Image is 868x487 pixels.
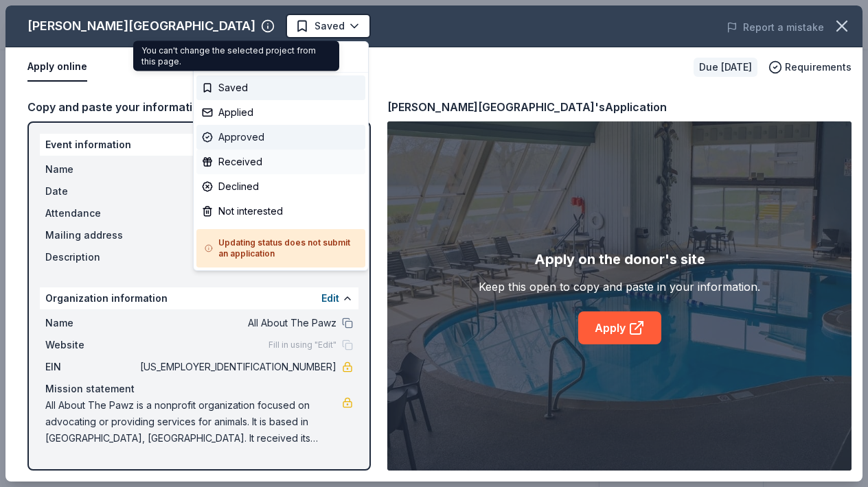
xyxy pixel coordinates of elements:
[196,75,365,100] div: Saved
[196,125,365,150] div: Approved
[181,16,291,33] span: Birdfish Brewery Fundraiser
[205,237,357,259] h5: Updating status does not submit an application
[196,174,365,199] div: Declined
[196,100,365,125] div: Applied
[196,45,365,69] div: Update status...
[196,150,365,174] div: Received
[196,199,365,224] div: Not interested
